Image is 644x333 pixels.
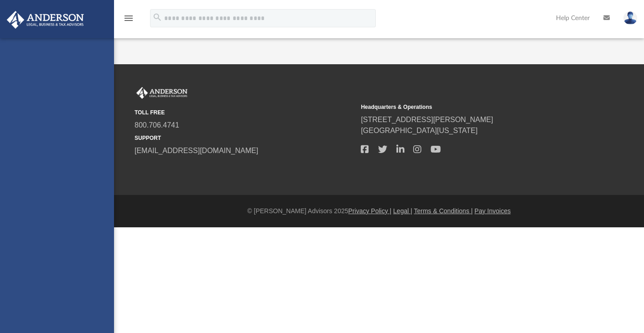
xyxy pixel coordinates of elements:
small: Headquarters & Operations [361,103,581,111]
small: SUPPORT [135,134,354,142]
a: Legal | [393,207,412,215]
img: User Pic [623,11,637,25]
a: [GEOGRAPHIC_DATA][US_STATE] [361,127,478,134]
img: Anderson Advisors Platinum Portal [135,87,189,99]
img: Anderson Advisors Platinum Portal [4,11,87,29]
i: search [152,12,162,22]
a: menu [123,17,134,24]
a: 800.706.4741 [135,121,179,129]
a: [STREET_ADDRESS][PERSON_NAME] [361,116,493,123]
small: TOLL FREE [135,108,354,117]
div: © [PERSON_NAME] Advisors 2025 [114,206,644,216]
a: Terms & Conditions | [414,207,473,215]
a: Pay Invoices [474,207,510,215]
i: menu [123,13,134,24]
a: [EMAIL_ADDRESS][DOMAIN_NAME] [135,147,258,154]
a: Privacy Policy | [348,207,392,215]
